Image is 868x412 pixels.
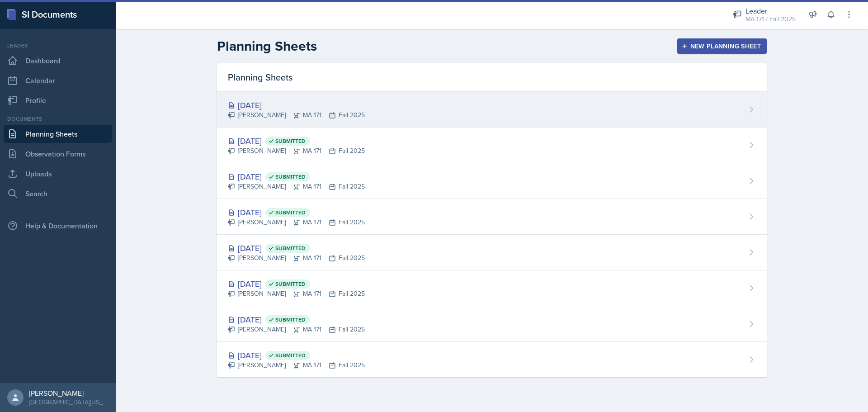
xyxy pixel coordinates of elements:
div: MA 171 / Fall 2025 [745,14,796,24]
a: [DATE] Submitted [PERSON_NAME]MA 171Fall 2025 [217,199,767,235]
div: [DATE] [228,170,365,183]
a: [DATE] Submitted [PERSON_NAME]MA 171Fall 2025 [217,270,767,306]
div: Leader [745,5,796,16]
div: [PERSON_NAME] MA 171 Fall 2025 [228,146,365,156]
div: [DATE] [228,135,365,147]
span: Submitted [275,352,306,359]
div: [PERSON_NAME] MA 171 Fall 2025 [228,110,365,120]
div: [DATE] [228,278,365,290]
div: [GEOGRAPHIC_DATA][US_STATE] in [GEOGRAPHIC_DATA] [29,398,108,407]
a: Calendar [4,71,112,90]
div: [DATE] [228,313,365,326]
a: Planning Sheets [4,125,112,143]
div: [DATE] [228,206,365,218]
a: [DATE] Submitted [PERSON_NAME]MA 171Fall 2025 [217,235,767,270]
div: Documents [4,115,112,123]
span: Submitted [275,173,306,180]
div: [PERSON_NAME] MA 171 Fall 2025 [228,218,365,227]
div: [PERSON_NAME] MA 171 Fall 2025 [228,325,365,334]
div: [DATE] [228,99,365,111]
a: [DATE] Submitted [PERSON_NAME]MA 171Fall 2025 [217,342,767,377]
div: [DATE] [228,242,365,254]
div: [PERSON_NAME] MA 171 Fall 2025 [228,182,365,191]
div: Leader [4,42,112,50]
h2: Planning Sheets [217,38,317,54]
a: [DATE] Submitted [PERSON_NAME]MA 171Fall 2025 [217,128,767,163]
span: Submitted [275,209,306,216]
a: Uploads [4,165,112,183]
div: Help & Documentation [4,217,112,235]
a: Search [4,185,112,203]
a: Dashboard [4,52,112,70]
a: Observation Forms [4,145,112,163]
a: Profile [4,91,112,109]
div: [PERSON_NAME] MA 171 Fall 2025 [228,360,365,370]
a: [DATE] Submitted [PERSON_NAME]MA 171Fall 2025 [217,306,767,342]
div: New Planning Sheet [683,43,761,50]
div: [PERSON_NAME] MA 171 Fall 2025 [228,253,365,263]
div: [DATE] [228,349,365,361]
span: Submitted [275,280,306,288]
a: [DATE] Submitted [PERSON_NAME]MA 171Fall 2025 [217,163,767,199]
span: Submitted [275,245,306,252]
div: Planning Sheets [217,63,767,92]
a: [DATE] [PERSON_NAME]MA 171Fall 2025 [217,92,767,128]
div: [PERSON_NAME] [29,388,108,398]
button: New Planning Sheet [677,38,767,54]
div: [PERSON_NAME] MA 171 Fall 2025 [228,289,365,298]
span: Submitted [275,316,306,323]
span: Submitted [275,137,306,145]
